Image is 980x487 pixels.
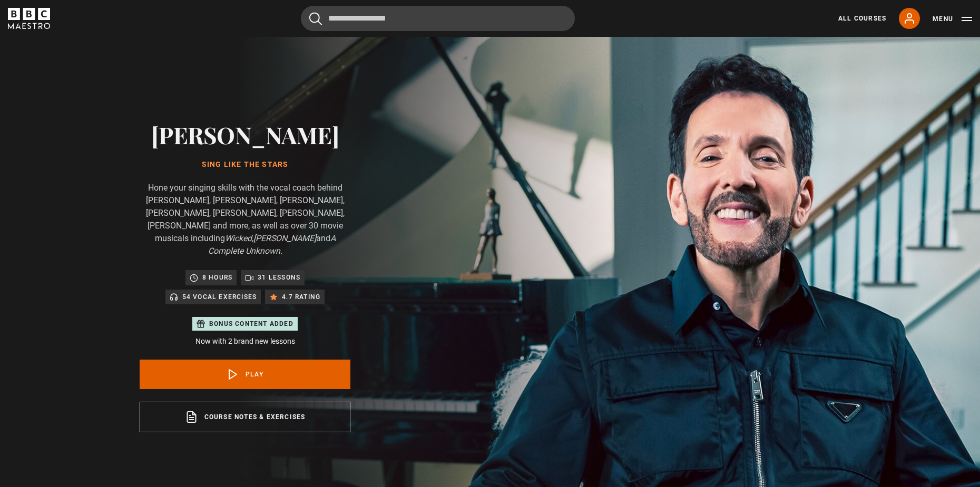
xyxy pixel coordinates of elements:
p: 8 hours [202,272,232,283]
p: 4.7 rating [282,292,320,302]
h1: Sing Like the Stars [140,161,350,169]
p: 54 Vocal Exercises [182,292,257,302]
i: A Complete Unknown [208,233,336,256]
a: Course notes & exercises [140,402,350,432]
a: All Courses [838,14,886,23]
input: Search [301,6,575,31]
i: [PERSON_NAME] [253,233,316,243]
h2: [PERSON_NAME] [140,121,350,148]
a: Play [140,360,350,389]
i: Wicked [225,233,252,243]
p: 31 lessons [258,272,300,283]
p: Bonus content added [209,319,293,329]
svg: BBC Maestro [8,8,50,29]
p: Now with 2 brand new lessons [140,336,350,347]
button: Toggle navigation [933,14,972,24]
button: Submit the search query [309,12,322,25]
p: Hone your singing skills with the vocal coach behind [PERSON_NAME], [PERSON_NAME], [PERSON_NAME],... [140,182,350,257]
